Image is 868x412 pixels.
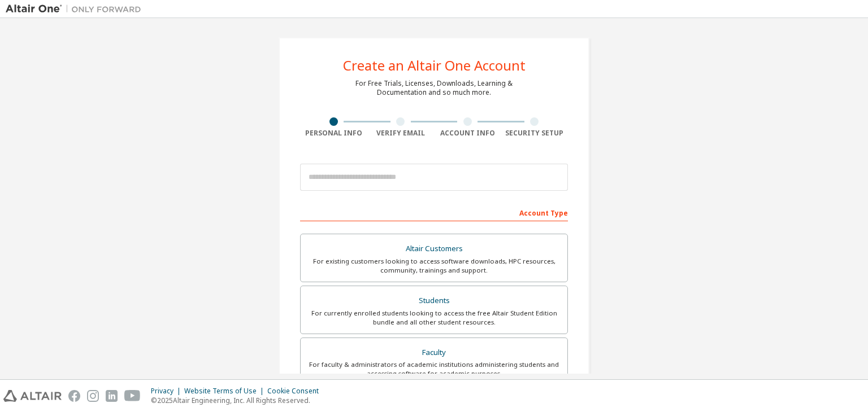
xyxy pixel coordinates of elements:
div: Students [307,293,561,309]
div: For currently enrolled students looking to access the free Altair Student Edition bundle and all ... [307,309,561,327]
div: Altair Customers [307,241,561,257]
div: Verify Email [367,129,435,138]
img: youtube.svg [124,390,141,402]
div: Cookie Consent [267,387,325,396]
div: Website Terms of Use [184,387,267,396]
div: For faculty & administrators of academic institutions administering students and accessing softwa... [307,360,561,378]
img: facebook.svg [68,390,80,402]
div: Security Setup [501,129,568,138]
div: Privacy [151,387,184,396]
p: © 2025 Altair Engineering, Inc. All Rights Reserved. [151,396,325,405]
img: altair_logo.svg [3,390,62,402]
img: instagram.svg [87,390,99,402]
div: Faculty [307,345,561,361]
img: linkedin.svg [106,390,118,402]
div: Account Info [434,129,501,138]
img: Altair One [6,3,147,15]
div: Create an Altair One Account [343,59,526,72]
div: Personal Info [300,129,367,138]
div: For Free Trials, Licenses, Downloads, Learning & Documentation and so much more. [355,79,513,97]
div: For existing customers looking to access software downloads, HPC resources, community, trainings ... [307,257,561,275]
div: Account Type [300,203,568,221]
